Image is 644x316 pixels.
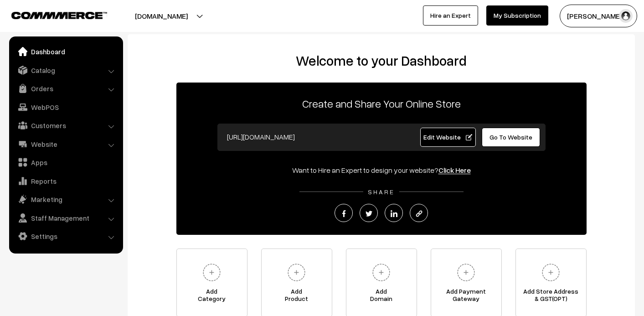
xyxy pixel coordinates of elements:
a: My Subscription [486,5,548,26]
span: Add Payment Gateway [431,288,501,306]
span: Add Category [177,288,247,306]
span: Add Store Address & GST(OPT) [516,288,586,306]
h2: Welcome to your Dashboard [137,52,626,69]
a: Dashboard [11,43,120,60]
span: Add Product [262,288,332,306]
span: Go To Website [489,133,532,141]
a: Settings [11,228,120,244]
img: user [619,9,633,23]
a: Orders [11,80,120,97]
a: Click Here [438,166,471,175]
a: Hire an Expert [423,5,478,26]
button: [DOMAIN_NAME] [103,5,220,27]
div: Want to Hire an Expert to design your website? [176,165,587,176]
a: Website [11,136,120,152]
img: plus.svg [453,260,479,285]
a: COMMMERCE [11,9,91,20]
span: SHARE [363,188,399,196]
button: [PERSON_NAME]… [560,5,637,27]
img: plus.svg [284,260,309,285]
span: Edit Website [423,133,472,141]
span: Add Domain [346,288,417,306]
img: plus.svg [199,260,224,285]
a: Catalog [11,62,120,78]
a: Apps [11,154,120,171]
p: Create and Share Your Online Store [176,95,587,112]
a: Edit Website [420,128,476,147]
a: Customers [11,117,120,134]
a: Go To Website [482,128,541,147]
img: plus.svg [369,260,394,285]
img: COMMMERCE [11,12,107,19]
a: Marketing [11,191,120,207]
a: Reports [11,173,120,189]
a: WebPOS [11,99,120,115]
img: plus.svg [538,260,563,285]
a: Staff Management [11,210,120,226]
